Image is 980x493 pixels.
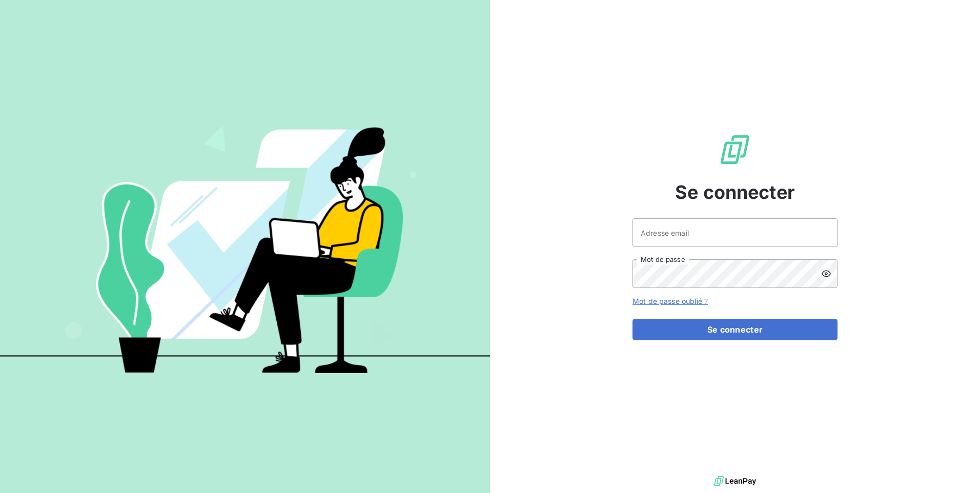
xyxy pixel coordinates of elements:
[632,297,708,305] a: Mot de passe oublié ?
[632,218,838,247] input: placeholder
[632,319,838,340] button: Se connecter
[675,178,795,206] span: Se connecter
[714,474,756,489] img: logo
[719,133,751,166] img: Logo LeanPay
